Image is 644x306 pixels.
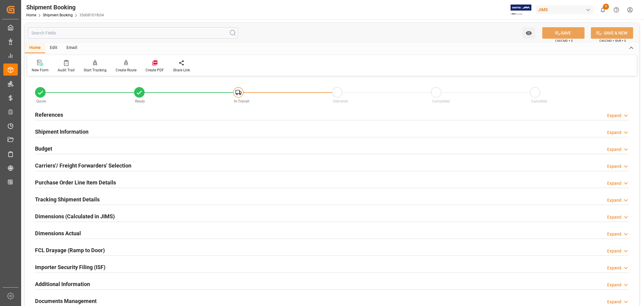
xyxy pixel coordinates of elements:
[84,67,107,73] div: Start Tracking
[35,297,97,305] h2: Documents Management
[607,112,621,119] div: Expand
[591,27,633,39] button: SAVE & NEW
[607,180,621,187] div: Expand
[35,229,81,237] h2: Dimensions Actual
[234,99,249,103] span: In-Transit
[58,67,75,73] div: Audit Trail
[26,3,104,12] div: Shipment Booking
[45,43,62,53] div: Edit
[536,4,596,15] button: JIMS
[333,99,348,103] span: Delivered
[555,38,573,43] span: Ctrl/CMD + S
[511,5,531,15] img: Exertis%20JAM%20-%20Email%20Logo.jpg_1722504956.jpg
[603,4,609,10] span: 5
[35,111,63,119] h2: References
[607,146,621,153] div: Expand
[116,67,136,73] div: Create Route
[607,197,621,203] div: Expand
[35,263,105,271] h2: Importer Security Filing (ISF)
[607,282,621,288] div: Expand
[607,265,621,271] div: Expand
[607,163,621,170] div: Expand
[35,212,115,220] h2: Dimensions (Calculated in JIMS)
[173,67,190,73] div: Share Link
[610,3,623,17] button: Help Center
[35,280,90,288] h2: Additional Information
[135,99,145,103] span: Ready
[531,99,547,103] span: Cancelled
[25,43,45,53] div: Home
[607,299,621,305] div: Expand
[28,27,238,39] input: Search Fields
[146,67,164,73] div: Create PDF
[607,248,621,254] div: Expand
[607,231,621,237] div: Expand
[35,161,131,170] h2: Carriers'/ Freight Forwarders' Selection
[35,246,105,254] h2: FCL Drayage (Ramp to Door)
[607,129,621,136] div: Expand
[432,99,450,103] span: Completed
[35,128,88,136] h2: Shipment Information
[607,214,621,220] div: Expand
[536,5,594,14] div: JIMS
[35,195,100,203] h2: Tracking Shipment Details
[523,27,535,39] button: open menu
[26,13,36,17] a: Home
[43,13,73,17] a: Shipment Booking
[596,3,610,17] button: show 5 new notifications
[62,43,82,53] div: Email
[35,178,116,187] h2: Purchase Order Line Item Details
[36,99,46,103] span: Quote
[35,145,52,153] h2: Budget
[542,27,585,39] button: SAVE
[599,38,626,43] span: Ctrl/CMD + Shift + S
[32,67,49,73] div: New Form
